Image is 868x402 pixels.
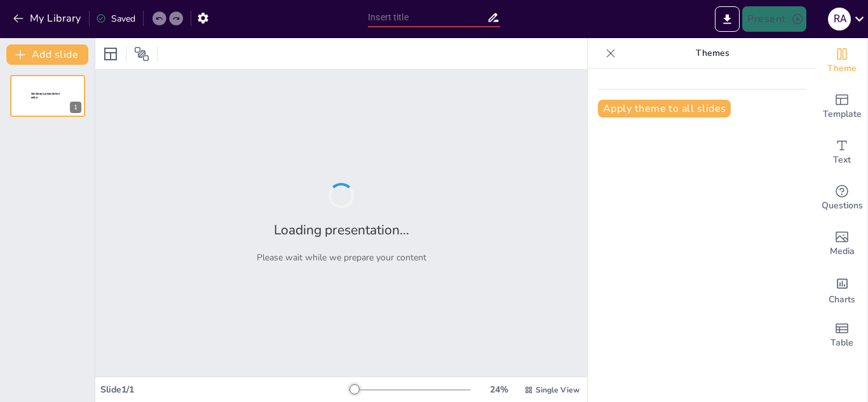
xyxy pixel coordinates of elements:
div: Layout [100,44,121,64]
div: Add images, graphics, shapes or video [817,221,867,267]
span: Questions [822,199,863,213]
p: Please wait while we prepare your content [257,251,426,264]
span: Media [830,245,855,258]
div: 1 [70,102,81,113]
button: My Library [10,8,86,29]
span: Position [134,46,149,62]
span: Sendsteps presentation editor [31,92,60,99]
span: Theme [827,62,857,76]
span: Single View [536,385,580,395]
div: Add charts and graphs [817,267,867,312]
span: Text [833,153,851,167]
div: 24 % [484,384,514,396]
h2: Loading presentation... [274,221,409,239]
button: Apply theme to all slides [598,100,731,117]
div: Get real-time input from your audience [817,175,867,221]
div: Slide 1 / 1 [100,384,349,396]
div: Add ready made slides [817,84,867,130]
div: Add a table [817,312,867,358]
div: Saved [96,13,135,25]
div: Change the overall theme [817,38,867,84]
p: Themes [621,38,804,69]
span: Template [823,107,862,121]
div: Add text boxes [817,130,867,175]
button: Add slide [6,44,88,65]
div: 1 [10,75,85,117]
span: Table [831,336,853,350]
button: Export to PowerPoint [715,6,740,32]
button: Present [742,6,806,32]
button: R A [828,6,851,32]
div: R A [828,8,851,30]
span: Charts [829,293,855,307]
input: Insert title [368,8,487,27]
